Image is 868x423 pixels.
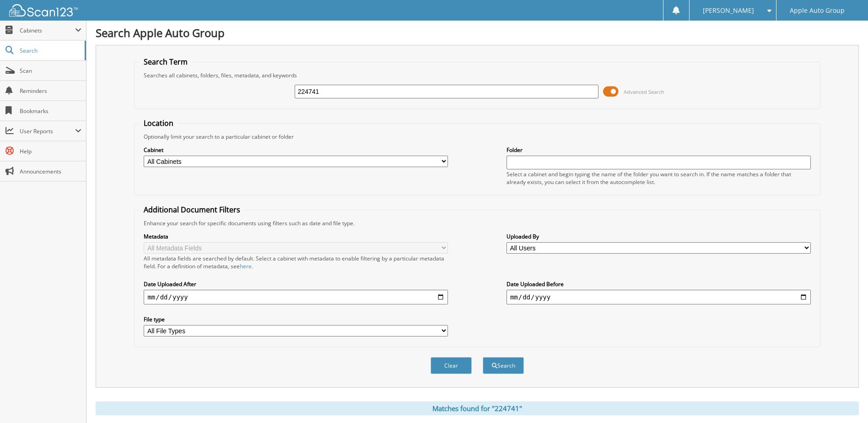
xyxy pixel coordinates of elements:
[139,118,178,128] legend: Location
[624,88,664,95] span: Advanced Search
[20,67,81,75] span: Scan
[144,315,448,323] label: File type
[507,290,811,304] input: end
[144,290,448,304] input: start
[144,233,448,240] label: Metadata
[507,280,811,288] label: Date Uploaded Before
[144,255,448,270] div: All metadata fields are searched by default. Select a cabinet with metadata to enable filtering b...
[431,357,472,374] button: Clear
[507,233,811,240] label: Uploaded By
[483,357,524,374] button: Search
[507,146,811,154] label: Folder
[20,147,81,155] span: Help
[139,205,245,215] legend: Additional Document Filters
[20,47,80,54] span: Search
[144,146,448,154] label: Cabinet
[144,280,448,288] label: Date Uploaded After
[139,133,815,141] div: Optionally limit your search to a particular cabinet or folder
[507,170,811,186] div: Select a cabinet and begin typing the name of the folder you want to search in. If the name match...
[703,8,754,13] span: [PERSON_NAME]
[139,57,192,67] legend: Search Term
[20,168,81,175] span: Announcements
[96,25,859,40] h1: Search Apple Auto Group
[20,127,75,135] span: User Reports
[139,219,815,227] div: Enhance your search for specific documents using filters such as date and file type.
[790,8,845,13] span: Apple Auto Group
[240,262,252,270] a: here
[20,87,81,95] span: Reminders
[96,401,859,415] div: Matches found for "224741"
[9,4,78,16] img: scan123-logo-white.svg
[20,27,75,34] span: Cabinets
[139,71,815,79] div: Searches all cabinets, folders, files, metadata, and keywords
[20,107,81,115] span: Bookmarks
